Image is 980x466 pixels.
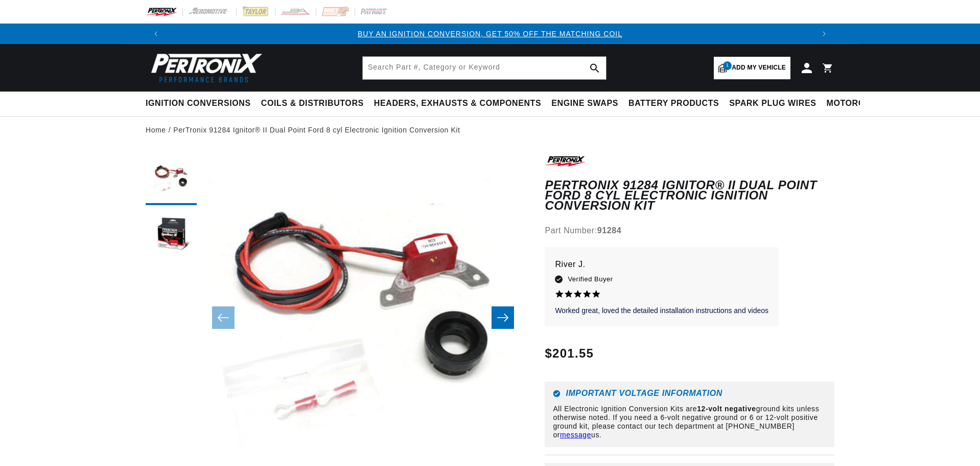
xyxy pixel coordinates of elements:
span: Spark Plug Wires [729,98,816,109]
span: Ignition Conversions [146,98,251,109]
button: Slide left [212,306,235,329]
h6: Important Voltage Information [553,390,826,397]
div: 1 of 3 [166,28,814,39]
a: Home [146,124,166,136]
p: Worked great, loved the detailed installation instructions and videos [555,306,768,316]
button: Slide right [492,306,514,329]
span: $201.55 [545,344,594,363]
button: Translation missing: en.sections.announcements.next_announcement [814,24,834,44]
div: Part Number: [545,224,834,237]
summary: Headers, Exhausts & Components [369,92,546,116]
button: Load image 2 in gallery view [146,210,197,261]
span: 1 [723,61,732,70]
summary: Motorcycle [822,92,893,116]
span: Battery Products [628,98,719,109]
summary: Coils & Distributors [256,92,369,116]
div: Announcement [166,28,814,39]
a: BUY AN IGNITION CONVERSION, GET 50% OFF THE MATCHING COIL [358,30,622,38]
summary: Battery Products [623,92,724,116]
summary: Spark Plug Wires [724,92,821,116]
a: message [560,431,591,439]
p: All Electronic Ignition Conversion Kits are ground kits unless otherwise noted. If you need a 6-v... [553,405,826,439]
span: Headers, Exhausts & Components [374,98,541,109]
span: Verified Buyer [568,274,613,285]
summary: Ignition Conversions [146,92,256,116]
button: Load image 1 in gallery view [146,154,197,205]
nav: breadcrumbs [146,124,834,136]
input: Search Part #, Category or Keyword [363,57,606,79]
button: search button [584,57,606,79]
summary: Engine Swaps [546,92,623,116]
button: Translation missing: en.sections.announcements.previous_announcement [146,24,166,44]
slideshow-component: Translation missing: en.sections.announcements.announcement_bar [120,24,860,44]
span: Engine Swaps [551,98,618,109]
p: River J. [555,257,768,272]
strong: 91284 [597,226,622,235]
img: Pertronix [146,50,263,85]
span: Motorcycle [827,98,888,109]
strong: 12-volt negative [697,405,756,413]
span: Add my vehicle [732,63,786,73]
h1: PerTronix 91284 Ignitor® II Dual Point Ford 8 cyl Electronic Ignition Conversion Kit [545,180,834,211]
a: 1Add my vehicle [714,57,790,79]
a: PerTronix 91284 Ignitor® II Dual Point Ford 8 cyl Electronic Ignition Conversion Kit [173,124,460,136]
span: Coils & Distributors [261,98,364,109]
